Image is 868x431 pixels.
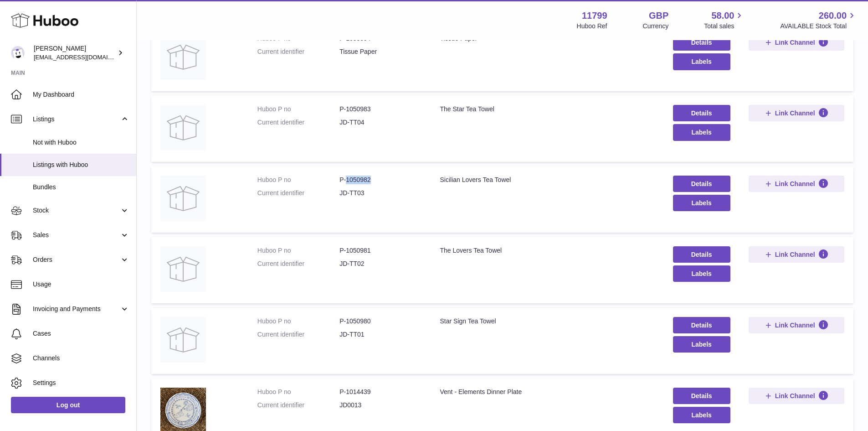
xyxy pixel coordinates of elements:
div: The Star Tea Towel [440,105,654,114]
button: Labels [673,53,730,70]
strong: GBP [649,10,668,22]
span: Not with Huboo [33,138,129,147]
a: 260.00 AVAILABLE Stock Total [780,10,857,31]
span: Sales [33,231,120,239]
div: Sicilian Lovers Tea Towel [440,176,654,184]
dd: P-1050982 [339,176,421,184]
span: Stock [33,206,120,215]
span: AVAILABLE Stock Total [780,22,857,31]
span: Settings [33,379,129,387]
dd: JD-TT02 [339,260,421,268]
dt: Huboo P no [257,105,339,114]
dt: Huboo P no [257,176,339,184]
dd: P-1050983 [339,105,421,114]
img: Star Sign Tea Towel [160,317,206,363]
button: Labels [673,336,730,353]
img: Sicilian Lovers Tea Towel [160,176,206,221]
button: Link Channel [749,176,844,192]
div: Vent - Elements Dinner Plate [440,388,654,396]
span: Listings with Huboo [33,161,129,169]
a: Details [673,34,730,51]
img: Tissue Paper [160,34,206,80]
dd: JD-TT03 [339,189,421,197]
a: Details [673,317,730,333]
dd: JD-TT04 [339,118,421,127]
div: Star Sign Tea Towel [440,317,654,326]
dt: Current identifier [257,330,339,339]
dt: Current identifier [257,260,339,268]
img: The Star Tea Towel [160,105,206,151]
button: Labels [673,195,730,211]
dt: Huboo P no [257,317,339,326]
dt: Current identifier [257,47,339,56]
span: [EMAIL_ADDRESS][DOMAIN_NAME] [34,53,134,61]
dt: Huboo P no [257,388,339,396]
dt: Current identifier [257,401,339,410]
strong: 11799 [582,10,607,22]
div: Huboo Ref [577,22,607,31]
a: Log out [11,397,125,413]
button: Link Channel [749,317,844,333]
span: Channels [33,354,129,363]
dt: Current identifier [257,189,339,197]
span: Cases [33,329,129,338]
button: Link Channel [749,388,844,404]
img: The Lovers Tea Towel [160,246,206,292]
dt: Current identifier [257,118,339,127]
dd: JD0013 [339,401,421,410]
span: Link Channel [775,38,815,47]
dd: P-1050981 [339,246,421,255]
div: Currency [643,22,669,31]
span: Orders [33,255,120,264]
a: Details [673,176,730,192]
button: Link Channel [749,105,844,121]
a: 58.00 Total sales [704,10,745,31]
dd: JD-TT01 [339,330,421,339]
button: Link Channel [749,246,844,263]
span: Listings [33,115,120,124]
span: Link Channel [775,109,815,117]
span: Usage [33,280,129,289]
span: Total sales [704,22,745,31]
span: Link Channel [775,250,815,259]
dd: Tissue Paper [339,47,421,56]
a: Details [673,388,730,404]
button: Labels [673,265,730,282]
span: Link Channel [775,392,815,400]
button: Labels [673,124,730,140]
dd: P-1014439 [339,388,421,396]
span: Bundles [33,183,129,192]
dt: Huboo P no [257,246,339,255]
a: Details [673,246,730,263]
div: [PERSON_NAME] [34,44,116,62]
span: Link Channel [775,180,815,188]
img: internalAdmin-11799@internal.huboo.com [11,46,25,60]
span: 260.00 [819,10,847,22]
span: Link Channel [775,321,815,329]
span: 58.00 [711,10,734,22]
span: Invoicing and Payments [33,305,120,313]
button: Link Channel [749,34,844,51]
div: The Lovers Tea Towel [440,246,654,255]
dd: P-1050980 [339,317,421,326]
span: My Dashboard [33,90,129,99]
button: Labels [673,407,730,423]
a: Details [673,105,730,121]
